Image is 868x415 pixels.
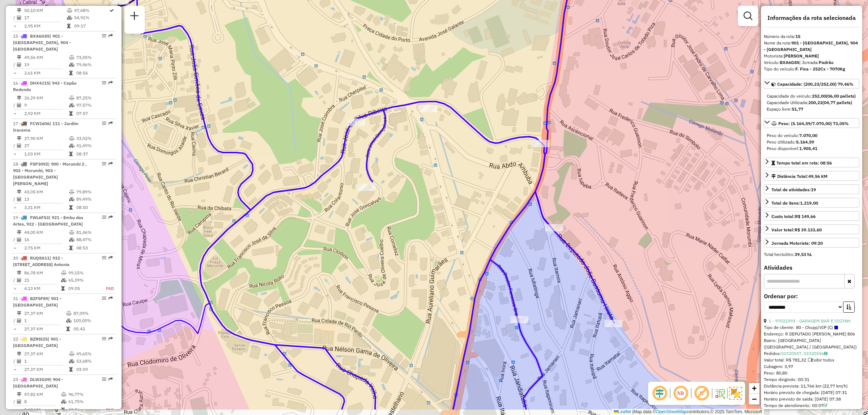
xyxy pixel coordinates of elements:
[17,318,21,323] i: Total de Atividades
[61,286,65,291] i: Tempo total em rota
[13,336,61,348] span: 22 -
[69,144,75,148] i: % de utilização da cubagem
[24,317,66,324] td: 1
[74,14,109,21] td: 54,91%
[17,103,21,107] i: Total de Atividades
[771,187,816,192] span: Total de atividades:
[102,377,106,381] em: Opções
[67,8,72,13] i: % de utilização do peso
[13,142,17,149] td: /
[13,121,78,133] span: | 111 - Jardim Iracema
[76,61,112,68] td: 79,46%
[69,352,75,356] i: % de utilização do peso
[764,364,793,369] span: Cubagem: 3,97
[729,387,742,400] img: Exibir/Ocultar setores
[714,388,726,399] img: Fluxo de ruas
[17,311,21,316] i: Distância Total
[800,200,818,206] strong: 1.219,00
[69,359,75,363] i: % de utilização da cubagem
[127,9,142,25] a: Nova sessão e pesquisa
[61,392,67,397] i: % de utilização do peso
[17,144,21,148] i: Total de Atividades
[771,213,816,220] div: Custo total:
[24,358,69,365] td: 1
[24,204,69,211] td: 3,31 KM
[764,331,859,337] div: Endereço: R DEPUTADO [PERSON_NAME] 806
[76,358,112,365] td: 53,68%
[796,324,838,331] span: 80 - Chopp/VIP (C)
[76,135,112,142] td: 33,02%
[73,317,113,324] td: 100,00%
[752,394,757,403] span: −
[764,40,858,52] strong: 901 - [GEOGRAPHIC_DATA], 904 - [GEOGRAPHIC_DATA]
[764,184,859,194] a: Total de atividades:19
[68,391,98,398] td: 96,77%
[76,102,112,109] td: 97,57%
[24,61,69,68] td: 19
[764,158,859,167] a: Tempo total em rota: 08:56
[13,33,71,52] span: 15 -
[102,121,106,125] em: Opções
[764,53,859,59] div: Motorista:
[30,255,50,261] span: RUQ8A11
[822,100,852,105] strong: (04,77 pallets)
[799,60,834,65] span: | Jornada:
[24,150,69,158] td: 1,03 KM
[17,136,21,141] i: Distância Total
[13,80,77,92] span: 16 -
[778,121,849,126] span: Peso: (5.164,59/7.070,00) 73,05%
[69,103,75,107] i: % de utilização da cubagem
[76,204,112,211] td: 08:50
[109,34,113,38] em: Rota exportada
[109,162,113,166] em: Rota exportada
[30,296,48,301] span: BZF5F89
[808,174,827,179] span: 49,56 KM
[13,80,77,92] span: | 943 - Capão Redondo
[30,336,48,342] span: BZR8I25
[98,285,114,292] td: FAD
[764,396,859,402] div: Horário previsto de saída: [DATE] 07:38
[808,100,822,105] strong: 200,23
[69,55,75,60] i: % de utilização do peso
[76,54,112,61] td: 73,05%
[17,96,21,100] i: Distância Total
[24,196,69,203] td: 13
[795,66,845,72] strong: F. Fixa - 252Cx - 7070Kg
[24,188,69,196] td: 43,05 KM
[795,227,822,232] strong: R$ 39.133,60
[69,197,75,201] i: % de utilização da cubagem
[76,110,112,117] td: 07:57
[102,162,106,166] em: Opções
[24,142,69,149] td: 27
[764,90,859,115] div: Capacidade: (200,23/252,00) 79,46%
[69,238,75,242] i: % de utilização da cubagem
[69,205,73,210] i: Tempo total em rota
[811,187,816,192] strong: 19
[764,40,859,53] div: Nome da rota:
[69,190,75,194] i: % de utilização do peso
[13,196,17,203] td: /
[76,196,112,203] td: 89,49%
[17,271,21,275] i: Distância Total
[13,358,17,365] td: /
[24,14,67,21] td: 17
[796,139,814,145] strong: 5.164,59
[17,55,21,60] i: Distância Total
[13,204,17,211] td: =
[76,94,112,102] td: 87,25%
[24,102,69,109] td: 9
[109,337,113,341] em: Rota exportada
[24,135,69,142] td: 27,90 KM
[76,229,112,236] td: 81,46%
[69,152,73,156] i: Tempo total em rota
[764,376,859,383] div: Tempo dirigindo: 00:31
[795,34,800,39] strong: 15
[17,352,21,356] i: Distância Total
[110,8,114,13] i: Rota otimizada
[13,398,17,405] td: /
[24,22,67,30] td: 2,95 KM
[24,7,67,14] td: 50,10 KM
[24,310,66,317] td: 27,37 KM
[68,398,98,405] td: 61,75%
[612,409,764,415] div: Map data © contributors,© 2025 TomTom, Microsoft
